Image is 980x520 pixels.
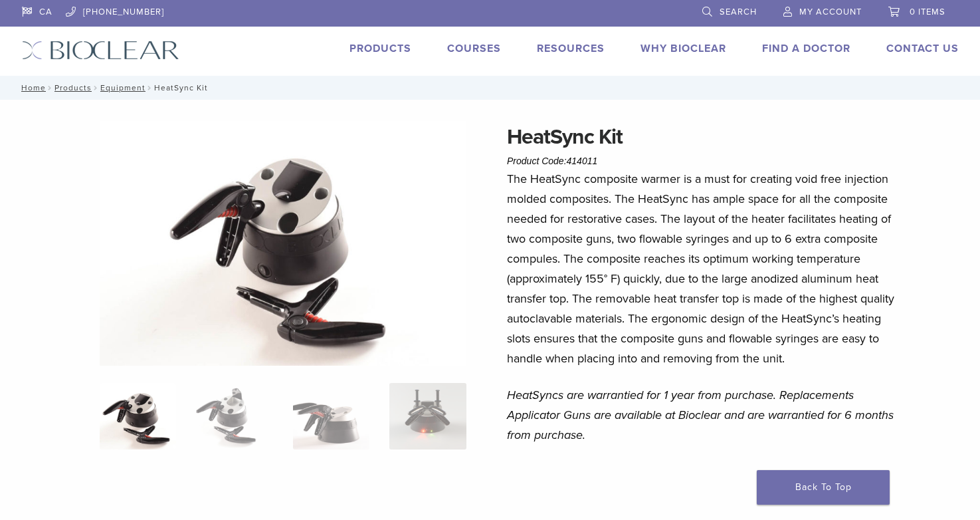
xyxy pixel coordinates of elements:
[46,84,54,91] span: /
[507,121,898,153] h1: HeatSync Kit
[886,42,959,55] a: Contact Us
[22,41,179,60] img: Bioclear
[196,383,272,450] img: HeatSync Kit - Image 2
[757,470,890,505] a: Back To Top
[12,76,969,100] nav: HeatSync Kit
[537,42,605,55] a: Resources
[100,383,176,450] img: HeatSync-Kit-4-324x324.jpg
[447,42,501,55] a: Courses
[640,42,726,55] a: Why Bioclear
[720,7,757,17] span: Search
[507,169,898,368] p: The HeatSync composite warmer is a must for creating void free injection molded composites. The H...
[92,84,100,91] span: /
[910,7,945,17] span: 0 items
[17,83,46,92] a: Home
[100,83,146,92] a: Equipment
[507,156,597,166] span: Product Code:
[507,388,894,442] em: HeatSyncs are warrantied for 1 year from purchase. Replacements Applicator Guns are available at ...
[54,83,92,92] a: Products
[349,42,411,55] a: Products
[146,84,154,91] span: /
[100,121,466,366] img: HeatSync Kit-4
[293,383,369,450] img: HeatSync Kit - Image 3
[567,156,598,166] span: 414011
[799,7,862,17] span: My Account
[762,42,850,55] a: Find A Doctor
[389,383,466,450] img: HeatSync Kit - Image 4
